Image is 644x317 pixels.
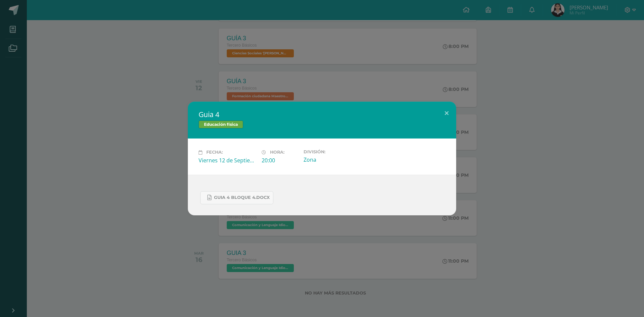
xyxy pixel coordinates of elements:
[304,156,361,163] div: Zona
[206,150,223,155] span: Fecha:
[304,149,361,154] label: División:
[437,102,456,124] button: Close (Esc)
[199,110,445,119] h2: Guia 4
[199,157,256,164] div: Viernes 12 de Septiembre
[214,195,270,200] span: guia 4 bloque 4.docx
[262,157,298,164] div: 20:00
[270,150,284,155] span: Hora:
[199,120,243,128] span: Educación física
[200,191,273,204] a: guia 4 bloque 4.docx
